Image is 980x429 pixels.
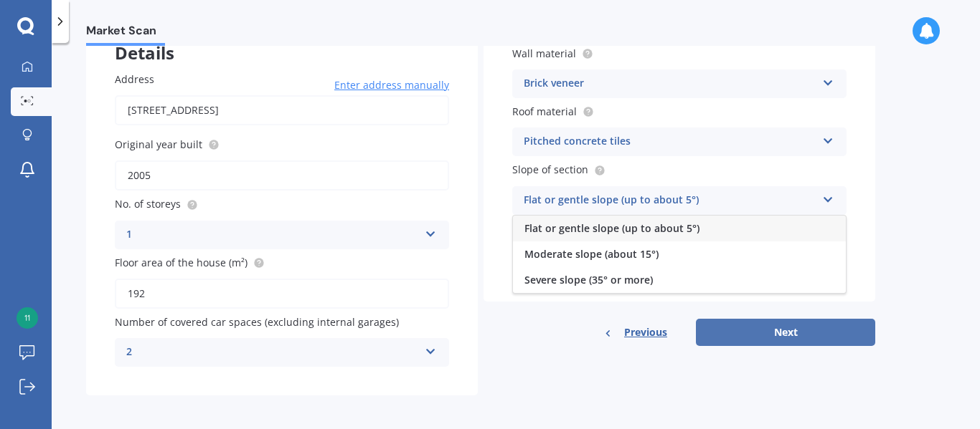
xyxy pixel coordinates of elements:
div: 1 [126,226,419,244]
span: Roof material [512,105,577,118]
span: No. of storeys [115,198,181,211]
div: Brick veneer [524,75,816,92]
span: Previous [624,322,667,343]
span: Wall material [512,47,576,60]
div: 2 [126,344,419,361]
span: Enter address manually [334,78,449,92]
span: Number of covered car spaces (excluding internal garages) [115,315,399,329]
input: Enter year [115,160,449,191]
span: Flat or gentle slope (up to about 5°) [524,221,699,235]
div: Flat or gentle slope (up to about 5°) [524,192,816,209]
input: Enter floor area [115,279,449,309]
span: Moderate slope (about 15°) [524,247,659,261]
button: Next [696,319,875,346]
div: Pitched concrete tiles [524,133,816,150]
span: Market Scan [86,24,165,43]
img: 7d7235328dd41d3fb7bd059cd5526975 [17,307,38,329]
span: Slope of section [512,163,588,177]
span: Severe slope (35° or more) [524,273,653,286]
span: Floor area of the house (m²) [115,256,248,269]
span: Address [115,72,154,86]
input: Enter address [115,95,449,125]
span: Original year built [115,138,202,151]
